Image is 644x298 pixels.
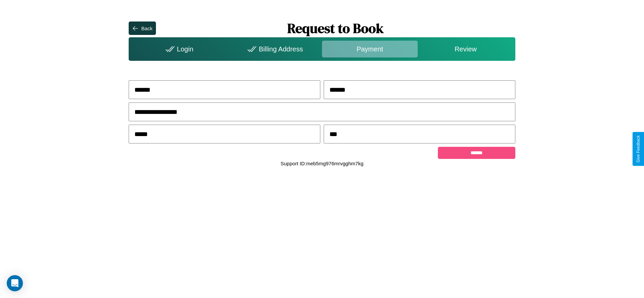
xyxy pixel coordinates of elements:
button: Back [129,22,156,35]
h1: Request to Book [156,19,515,37]
div: Review [418,41,513,57]
div: Login [130,41,226,57]
div: Back [141,26,152,31]
div: Billing Address [226,41,322,57]
div: Give Feedback [636,135,641,163]
p: Support ID: meb5mg976mrvgghm7kg [281,159,363,168]
div: Open Intercom Messenger [7,275,23,291]
div: Payment [322,41,418,57]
